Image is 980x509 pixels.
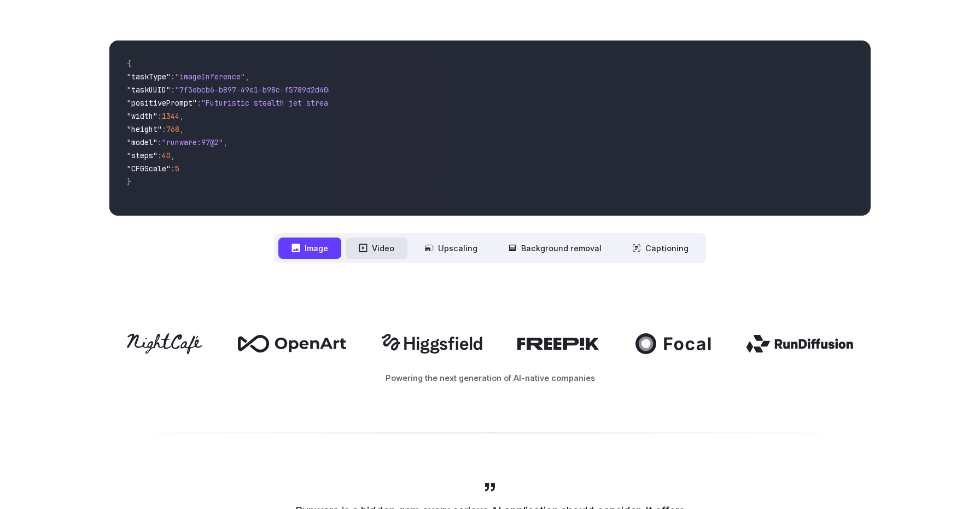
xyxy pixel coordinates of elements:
[127,151,157,160] span: "steps"
[201,98,599,108] span: "Futuristic stealth jet streaking through a neon-lit cityscape with glowing purple exhaust"
[179,124,184,134] span: ,
[197,98,201,108] span: :
[412,238,491,259] button: Upscaling
[171,85,175,95] span: :
[162,124,166,134] span: :
[245,72,249,82] span: ,
[127,72,171,82] span: "taskType"
[278,238,341,259] button: Image
[109,372,871,384] p: Powering the next generation of AI-native companies
[171,72,175,82] span: :
[223,137,227,147] span: ,
[127,85,171,95] span: "taskUUID"
[175,164,179,173] span: 5
[157,151,162,160] span: :
[127,177,131,187] span: }
[175,72,245,82] span: "imageInference"
[171,164,175,173] span: :
[127,111,157,121] span: "width"
[127,137,157,147] span: "model"
[127,59,131,68] span: {
[171,151,175,160] span: ,
[179,111,184,121] span: ,
[346,238,407,259] button: Video
[157,137,162,147] span: :
[127,164,171,173] span: "CFGScale"
[162,137,223,147] span: "runware:97@2"
[127,124,162,134] span: "height"
[619,238,702,259] button: Captioning
[166,124,179,134] span: 768
[495,238,615,259] button: Background removal
[162,111,179,121] span: 1344
[162,151,171,160] span: 40
[175,85,341,95] span: "7f3ebcb6-b897-49e1-b98c-f5789d2d40d7"
[127,98,197,108] span: "positivePrompt"
[157,111,162,121] span: :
